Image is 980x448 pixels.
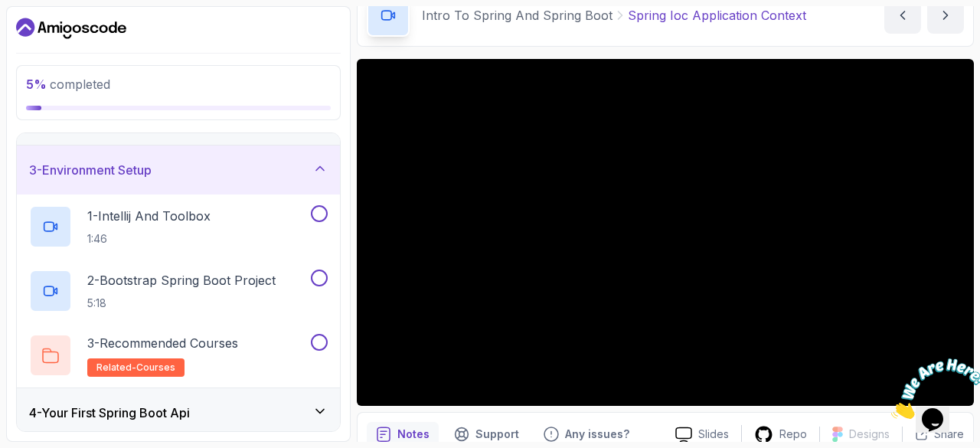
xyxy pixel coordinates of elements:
button: Feedback button [534,422,639,446]
iframe: chat widget [885,352,980,425]
button: 1-Intellij And Toolbox1:46 [29,205,328,248]
button: 4-Your First Spring Boot Api [17,388,340,437]
p: Intro To Spring And Spring Boot [422,6,612,25]
p: 2 - Bootstrap Spring Boot Project [87,271,276,289]
span: 1 [6,6,12,19]
p: 1 - Intellij And Toolbox [87,207,211,225]
a: Repo [742,425,819,444]
button: Support button [445,422,528,446]
p: Repo [779,427,807,442]
p: Share [934,427,964,442]
span: related-courses [96,361,175,374]
span: completed [26,77,110,92]
iframe: 3 - Spring IoC Application Context [357,59,974,406]
a: Dashboard [16,16,126,41]
h3: 4 - Your First Spring Boot Api [29,404,190,422]
button: 3-Environment Setup [17,146,340,195]
p: Slides [698,427,729,442]
p: 5:18 [87,296,276,311]
img: Chat attention grabber [6,6,101,67]
button: notes button [367,422,439,446]
span: 5 % [26,77,47,92]
button: 3-Recommended Coursesrelated-courses [29,334,328,377]
button: 2-Bootstrap Spring Boot Project5:18 [29,270,328,312]
p: Notes [397,427,430,442]
p: Spring Ioc Application Context [628,6,806,25]
p: Any issues? [565,427,629,442]
a: Slides [663,427,741,443]
h3: 3 - Environment Setup [29,161,152,179]
button: Share [902,427,964,442]
p: 1:46 [87,231,211,247]
p: Support [475,427,519,442]
p: Designs [849,427,890,442]
p: 3 - Recommended Courses [87,334,238,352]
